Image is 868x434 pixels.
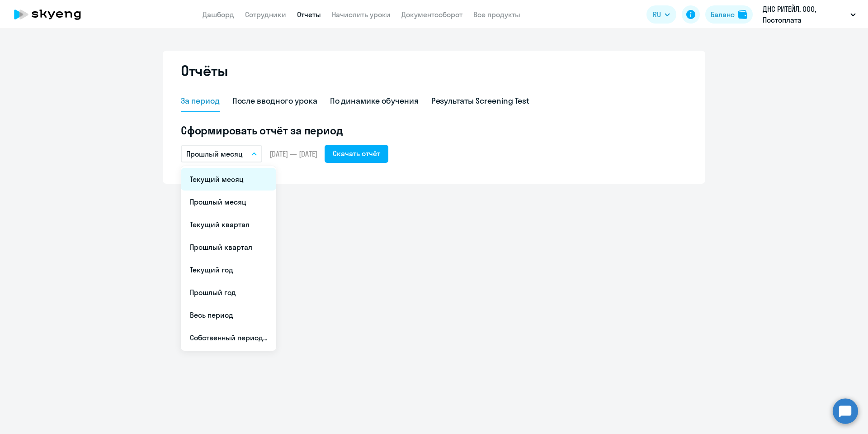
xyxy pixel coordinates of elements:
[186,148,243,159] p: Прошлый месяц
[325,145,388,163] button: Скачать отчёт
[705,5,753,24] button: Балансbalance
[401,10,462,19] a: Документооборот
[181,123,687,138] h5: Сформировать отчёт за период
[711,9,735,20] div: Баланс
[758,4,860,25] button: ДНС РИТЕЙЛ, ООО, Постоплата
[245,10,286,19] a: Сотрудники
[431,95,530,107] div: Результаты Screening Test
[646,5,676,24] button: RU
[269,149,317,159] span: [DATE] — [DATE]
[653,9,661,20] span: RU
[330,95,419,107] div: По динамике обучения
[232,95,317,107] div: После вводного урока
[181,145,262,162] button: Прошлый месяц
[297,10,321,19] a: Отчеты
[473,10,520,19] a: Все продукты
[738,10,747,19] img: balance
[181,95,220,107] div: За период
[333,148,380,159] div: Скачать отчёт
[763,4,847,25] p: ДНС РИТЕЙЛ, ООО, Постоплата
[203,10,234,19] a: Дашборд
[181,62,228,80] h2: Отчёты
[332,10,391,19] a: Начислить уроки
[181,166,276,351] ul: RU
